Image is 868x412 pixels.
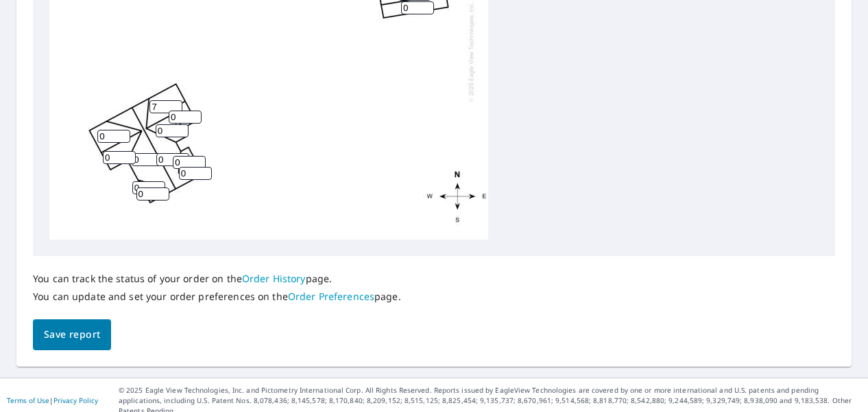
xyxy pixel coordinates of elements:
[33,290,401,303] p: You can update and set your order preferences on the page.
[53,396,98,405] a: Privacy Policy
[33,319,111,350] button: Save report
[7,396,98,404] p: |
[44,326,100,343] span: Save report
[288,290,374,303] a: Order Preferences
[242,272,306,285] a: Order History
[7,396,49,405] a: Terms of Use
[33,273,401,285] p: You can track the status of your order on the page.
